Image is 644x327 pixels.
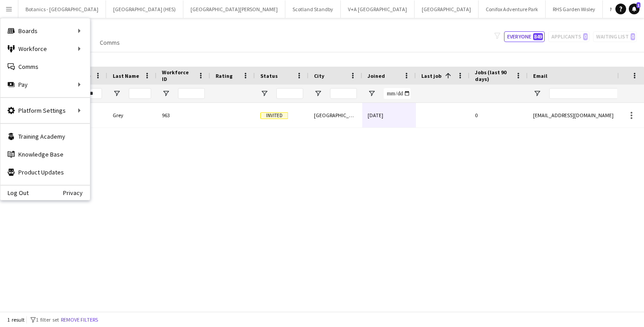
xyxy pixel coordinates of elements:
span: Rating [216,72,233,79]
span: Status [260,72,278,79]
a: Comms [96,37,123,48]
button: [GEOGRAPHIC_DATA] [415,0,479,18]
button: Scotland Standby [285,0,341,18]
a: Training Academy [0,127,90,145]
a: Product Updates [0,163,90,181]
span: 849 [533,33,543,40]
button: Open Filter Menu [162,89,170,98]
span: City [314,72,324,79]
button: Open Filter Menu [533,89,541,98]
a: 1 [629,4,640,14]
div: 963 [157,103,210,127]
button: Open Filter Menu [314,89,322,98]
span: Email [533,72,547,79]
input: City Filter Input [330,88,357,99]
input: Status Filter Input [276,88,303,99]
a: Knowledge Base [0,145,90,163]
span: Workforce ID [162,69,194,82]
button: Remove filters [59,315,100,325]
input: Workforce ID Filter Input [178,88,205,99]
span: 1 [636,2,640,8]
div: Workforce [0,40,90,58]
input: Joined Filter Input [384,88,411,99]
button: [GEOGRAPHIC_DATA] (HES) [106,0,183,18]
a: Comms [0,58,90,76]
div: 0 [470,103,528,127]
span: Invited [260,112,288,119]
button: V+A [GEOGRAPHIC_DATA] [341,0,415,18]
div: Grey [107,103,157,127]
div: Platform Settings [0,102,90,119]
div: [DATE] [362,103,416,127]
button: Open Filter Menu [368,89,376,98]
div: [GEOGRAPHIC_DATA] [309,103,362,127]
span: Joined [368,72,385,79]
span: 1 filter set [36,316,59,323]
button: [GEOGRAPHIC_DATA][PERSON_NAME] [183,0,285,18]
input: First Name Filter Input [80,88,102,99]
button: Everyone849 [504,31,545,42]
span: Last Name [113,72,139,79]
button: Open Filter Menu [113,89,121,98]
span: Last job [421,72,441,79]
button: Conifox Adventure Park [479,0,546,18]
a: Privacy [63,189,90,196]
input: Last Name Filter Input [129,88,151,99]
div: Boards [0,22,90,40]
button: Botanics - [GEOGRAPHIC_DATA] [18,0,106,18]
a: Log Out [0,189,29,196]
button: RHS Garden Wisley [546,0,603,18]
div: Pay [0,76,90,93]
button: Open Filter Menu [260,89,268,98]
span: Jobs (last 90 days) [475,69,512,82]
span: Comms [100,38,120,47]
